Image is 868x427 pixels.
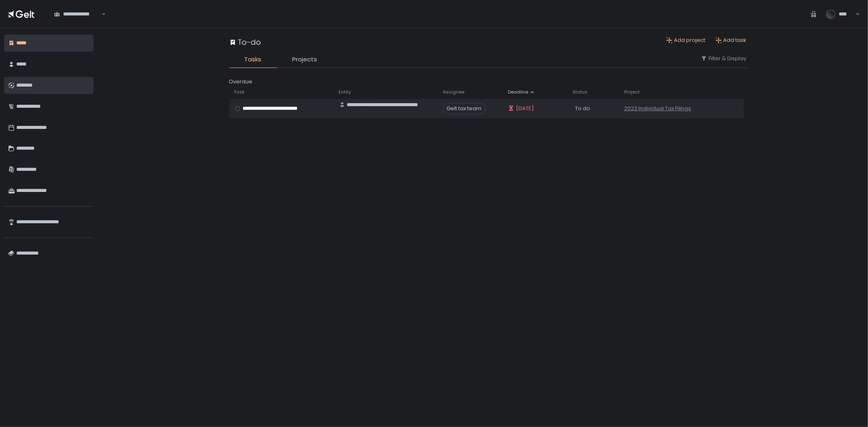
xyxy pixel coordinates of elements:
[508,89,528,95] span: Deadline
[49,5,106,22] div: Search for option
[624,89,640,95] span: Project
[443,89,465,95] span: Assignee
[666,37,706,44] button: Add project
[573,89,588,95] span: Status
[245,55,262,64] span: Tasks
[293,55,317,64] span: Projects
[229,37,261,48] div: To-do
[624,105,691,112] a: 2023 Individual Tax Filings
[229,78,750,86] div: Overdue
[701,55,747,62] button: Filter & Display
[575,105,590,112] span: To do
[443,103,485,114] span: Gelt tax team
[715,37,747,44] button: Add task
[516,105,534,112] span: [DATE]
[234,89,245,95] span: Task
[339,89,351,95] span: Entity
